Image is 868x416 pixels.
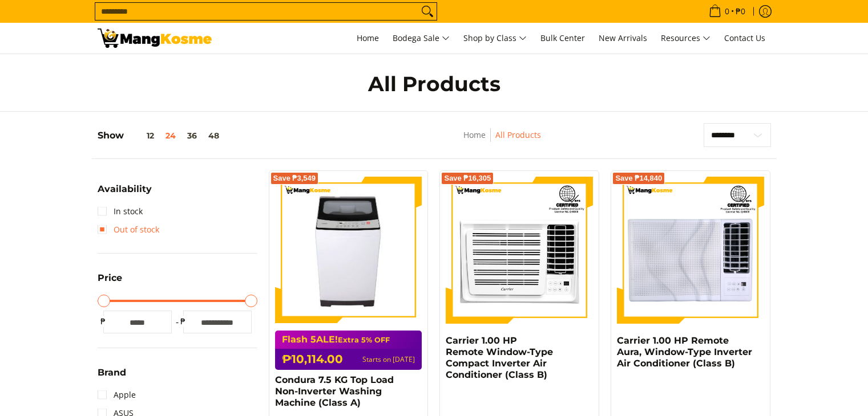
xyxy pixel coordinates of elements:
[124,131,160,140] button: 12
[599,32,647,43] span: New Arrivals
[98,316,109,327] span: ₱
[655,23,716,54] a: Resources
[705,5,749,18] span: •
[98,185,152,202] summary: Open
[661,31,710,46] span: Resources
[495,129,541,140] a: All Products
[223,23,771,54] nav: Main Menu
[393,31,450,46] span: Bodega Sale
[98,185,152,194] span: Availability
[387,23,455,54] a: Bodega Sale
[98,274,122,283] span: Price
[724,32,765,43] span: Contact Us
[615,175,662,182] span: Save ₱14,840
[98,28,212,48] img: All Products - Home Appliances Warehouse Sale l Mang Kosme
[181,131,203,140] button: 36
[98,386,136,404] a: Apple
[540,32,585,43] span: Bulk Center
[387,128,617,154] nav: Breadcrumbs
[275,374,394,408] a: Condura 7.5 KG Top Load Non-Inverter Washing Machine (Class A)
[418,3,437,20] button: Search
[617,335,752,369] a: Carrier 1.00 HP Remote Aura, Window-Type Inverter Air Conditioner (Class B)
[203,131,225,140] button: 48
[160,131,181,140] button: 24
[535,23,591,54] a: Bulk Center
[357,32,379,43] span: Home
[718,23,771,54] a: Contact Us
[212,71,657,97] h1: All Products
[458,23,532,54] a: Shop by Class
[446,335,553,380] a: Carrier 1.00 HP Remote Window-Type Compact Inverter Air Conditioner (Class B)
[446,177,593,324] img: Carrier 1.00 HP Remote Window-Type Compact Inverter Air Conditioner (Class B)
[593,23,653,54] a: New Arrivals
[280,177,418,324] img: condura-7.5kg-topload-non-inverter-washing-machine-class-c-full-view-mang-kosme
[98,368,126,386] summary: Open
[617,177,764,324] img: Carrier 1.00 HP Remote Aura, Window-Type Inverter Air Conditioner (Class B)
[734,7,747,15] span: ₱0
[463,129,486,140] a: Home
[98,130,225,141] h5: Show
[98,202,143,221] a: In stock
[273,175,316,182] span: Save ₱3,549
[177,316,189,327] span: ₱
[98,274,122,291] summary: Open
[98,221,159,239] a: Out of stock
[444,175,491,182] span: Save ₱16,305
[723,7,731,15] span: 0
[351,23,385,54] a: Home
[98,368,126,377] span: Brand
[463,31,527,46] span: Shop by Class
